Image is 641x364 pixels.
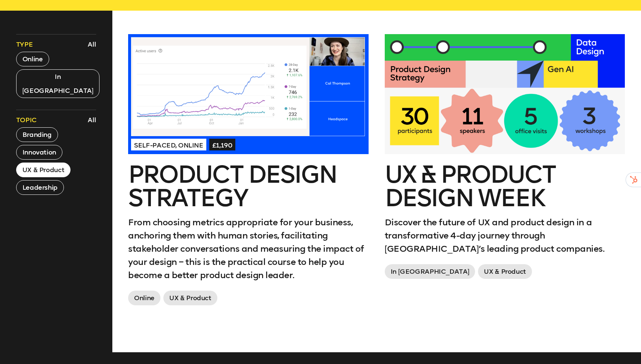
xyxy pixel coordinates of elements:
p: Discover the future of UX and product design in a transformative 4-day journey through [GEOGRAPHI... [385,216,625,255]
h2: Product Design Strategy [128,163,369,210]
a: Self-paced, Online£1,190Product Design StrategyFrom choosing metrics appropriate for your busines... [128,34,369,308]
button: Branding [16,127,58,142]
button: Online [16,52,49,66]
h2: UX & Product Design Week [385,163,625,210]
button: Innovation [16,145,62,160]
span: £1,190 [209,139,235,150]
span: UX & Product [478,264,532,279]
button: Leadership [16,180,64,195]
button: In [GEOGRAPHIC_DATA] [16,69,100,98]
a: UX & Product Design WeekDiscover the future of UX and product design in a transformative 4-day jo... [385,34,625,282]
button: UX & Product [16,163,71,177]
span: Online [128,291,160,305]
button: All [86,38,98,51]
button: All [86,114,98,126]
span: UX & Product [163,291,217,305]
span: Topic [16,116,37,124]
span: Type [16,40,33,49]
span: Self-paced, Online [131,139,206,150]
span: In [GEOGRAPHIC_DATA] [385,264,475,279]
p: From choosing metrics appropriate for your business, anchoring them with human stories, facilitat... [128,216,369,282]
